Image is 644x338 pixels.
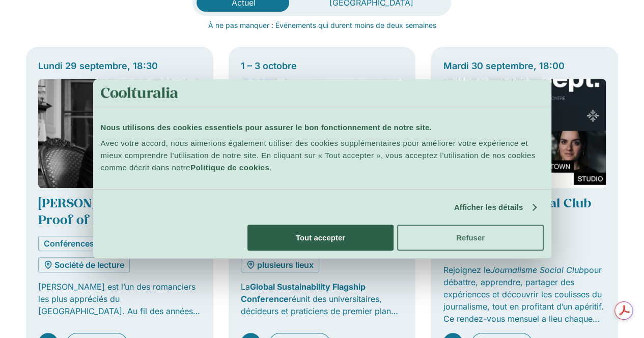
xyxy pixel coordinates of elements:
[247,225,394,251] button: Tout accepter
[101,121,544,134] div: Nous utilisons des cookies essentiels pour assurer le bon fonctionnement de notre site.
[101,87,179,98] img: logo
[190,163,269,172] a: Politique de cookies
[443,59,606,73] div: Mardi 30 septembre, 18:00
[26,20,619,30] p: À ne pas manquer : Événements qui durent moins de deux semaines
[241,282,366,304] strong: Global Sustainability Flagship Conference
[241,281,404,317] p: La réunit des universitaires, décideurs et praticiens de premier plan pour explorer les questions...
[38,194,178,228] a: [PERSON_NAME] – The Proof of my Innocence
[397,225,543,251] button: Refuser
[241,59,404,73] div: 1 – 3 octobre
[269,163,272,172] span: .
[38,281,201,317] p: [PERSON_NAME] est l’un des romanciers les plus appréciés du [GEOGRAPHIC_DATA]. Au fil des années,...
[101,139,536,172] span: Avec votre accord, nous aimerions également utiliser des cookies supplémentaires pour améliorer v...
[38,236,139,251] a: Conférences & Ateliers
[38,257,130,272] a: Société de lecture
[443,264,606,325] p: Rejoignez le pour débattre, apprendre, partager des expériences et découvrir les coulisses du jou...
[490,265,583,275] em: Journalisme Social Club
[38,59,201,73] div: Lundi 29 septembre, 18:30
[454,201,536,213] a: Afficher les détails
